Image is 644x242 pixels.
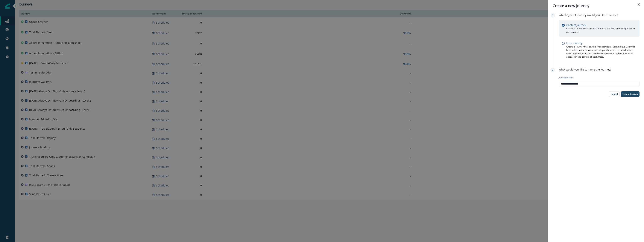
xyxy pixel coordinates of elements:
[566,27,637,34] p: Create a journey that enrolls Contacts and will send a single email per Contact.
[636,1,642,7] button: Close
[609,91,619,97] button: Cancel
[622,93,638,95] p: Create journey
[559,76,573,79] p: Journey name
[559,68,611,71] p: What would you like to name the journey?
[552,14,554,17] p: 1
[552,68,553,71] p: 2
[566,23,586,27] p: Contact journey
[566,45,637,59] p: Create a journey that enrolls Product Users. Each unique User will be enrolled in the journey, so...
[611,93,618,95] p: Cancel
[553,3,640,9] div: Create a new journey
[559,13,618,17] p: Which type of Journey would you like to create?
[566,41,582,45] p: User journey
[621,91,640,97] button: Create journey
